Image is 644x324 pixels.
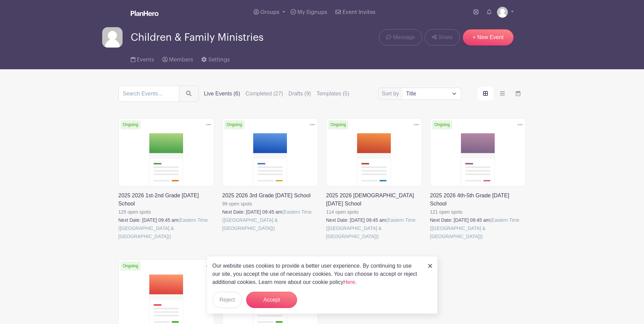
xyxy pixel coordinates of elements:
[201,48,229,69] a: Settings
[393,33,415,41] span: Message
[118,86,179,102] input: Search Events...
[344,279,355,285] a: Here
[297,10,327,15] span: My Signups
[213,292,242,308] button: Reject
[289,90,311,98] label: Drafts (9)
[246,292,297,308] button: Accept
[478,87,526,101] div: order and view
[497,7,508,18] img: default-ce2991bfa6775e67f084385cd625a349d9dcbb7a52a09fb2fda1e96e2d18dcdb.png
[131,11,159,16] img: logo_white-6c42ec7e38ccf1d336a20a19083b03d10ae64f83f12c07503d8b9e83406b4c7d.svg
[463,29,514,46] a: + New Event
[316,90,349,98] label: Templates (5)
[208,57,230,62] span: Settings
[343,10,375,15] span: Event Invites
[131,32,263,43] span: Children & Family Ministries
[213,262,421,286] p: Our website uses cookies to provide a better user experience. By continuing to use our site, you ...
[137,57,154,62] span: Events
[438,33,453,41] span: Share
[425,29,460,46] a: Share
[204,90,240,98] label: Live Events (6)
[131,48,154,69] a: Events
[102,27,123,48] img: default-ce2991bfa6775e67f084385cd625a349d9dcbb7a52a09fb2fda1e96e2d18dcdb.png
[260,10,279,15] span: Groups
[169,57,193,62] span: Members
[379,29,422,46] a: Message
[204,90,350,98] div: filters
[428,264,432,268] img: close_button-5f87c8562297e5c2d7936805f587ecaba9071eb48480494691a3f1689db116b3.svg
[162,48,193,69] a: Members
[245,90,283,98] label: Completed (27)
[382,90,401,98] label: Sort by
